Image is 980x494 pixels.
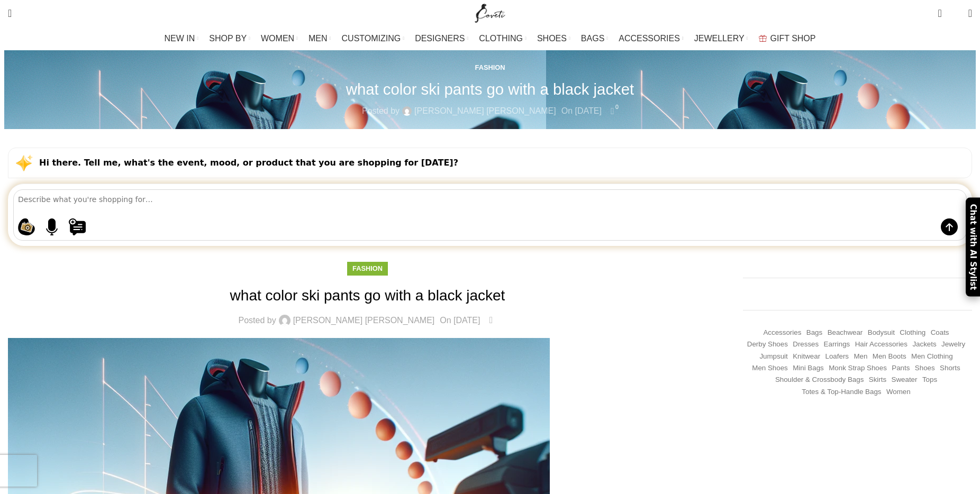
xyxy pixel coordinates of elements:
[561,106,602,115] time: On [DATE]
[922,375,937,385] a: Tops (3,134 items)
[806,328,822,338] a: Bags (1,744 items)
[694,28,748,49] a: JEWELLERY
[537,28,570,49] a: SHOES
[352,264,383,272] a: Fashion
[886,387,911,397] a: Women (22,454 items)
[209,28,250,49] a: SHOP BY
[940,363,960,373] a: Shorts (328 items)
[342,28,405,49] a: CUSTOMIZING
[855,340,908,350] a: Hair Accessories (245 items)
[293,316,435,325] a: [PERSON_NAME] [PERSON_NAME]
[209,33,247,43] span: SHOP BY
[802,387,881,397] a: Totes & Top-Handle Bags (361 items)
[607,104,618,118] a: 0
[873,352,906,362] a: Men Boots (296 items)
[912,340,936,350] a: Jackets (1,265 items)
[759,35,767,42] img: GiftBag
[619,33,680,43] span: ACCESSORIES
[775,375,864,385] a: Shoulder & Crossbody Bags (672 items)
[613,103,621,111] span: 0
[342,33,401,43] span: CUSTOMIZING
[759,28,816,49] a: GIFT SHOP
[537,33,567,43] span: SHOES
[931,328,949,338] a: Coats (432 items)
[763,328,801,338] a: Accessories (745 items)
[932,3,947,24] a: 0
[752,363,787,373] a: Men Shoes (1,372 items)
[415,28,468,49] a: DESIGNERS
[939,5,947,13] span: 0
[694,33,745,43] span: JEWELLERY
[829,363,887,373] a: Monk strap shoes (262 items)
[950,3,960,24] div: My Wishlist
[415,33,465,43] span: DESIGNERS
[793,363,824,373] a: Mini Bags (367 items)
[911,352,953,362] a: Men Clothing (418 items)
[892,375,918,385] a: Sweater (254 items)
[770,33,816,43] span: GIFT SHOP
[308,33,328,43] span: MEN
[165,28,199,49] a: NEW IN
[824,340,850,350] a: Earrings (192 items)
[759,352,787,362] a: Jumpsuit (156 items)
[479,33,523,43] span: CLOTHING
[475,63,505,71] a: Fashion
[892,363,910,373] a: Pants (1,419 items)
[402,106,412,116] img: author-avatar
[900,328,925,338] a: Clothing (19,179 items)
[747,340,788,350] a: Derby shoes (233 items)
[941,340,965,350] a: Jewelry (427 items)
[619,28,684,49] a: ACCESSORIES
[414,104,556,118] a: [PERSON_NAME] [PERSON_NAME]
[279,315,291,326] img: author-avatar
[3,28,977,49] div: Main navigation
[362,104,400,118] span: Posted by
[793,352,820,362] a: Knitwear (496 items)
[473,8,508,17] a: Site logo
[869,375,886,385] a: Skirts (1,103 items)
[825,352,849,362] a: Loafers (193 items)
[165,33,195,43] span: NEW IN
[581,33,604,43] span: BAGS
[952,11,960,19] span: 0
[492,313,500,321] span: 0
[261,33,294,43] span: WOMEN
[261,28,298,49] a: WOMEN
[3,3,17,24] a: Search
[581,28,608,49] a: BAGS
[915,363,935,373] a: Shoes (294 items)
[793,340,819,350] a: Dresses (9,809 items)
[238,316,276,325] span: Posted by
[485,314,496,327] a: 0
[868,328,895,338] a: Bodysuit (156 items)
[440,316,480,325] time: On [DATE]
[8,285,727,306] h1: what color ski pants go with a black jacket
[854,352,867,362] a: Men (1,906 items)
[346,80,634,98] h1: what color ski pants go with a black jacket
[308,28,331,49] a: MEN
[828,328,863,338] a: Beachwear (451 items)
[479,28,527,49] a: CLOTHING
